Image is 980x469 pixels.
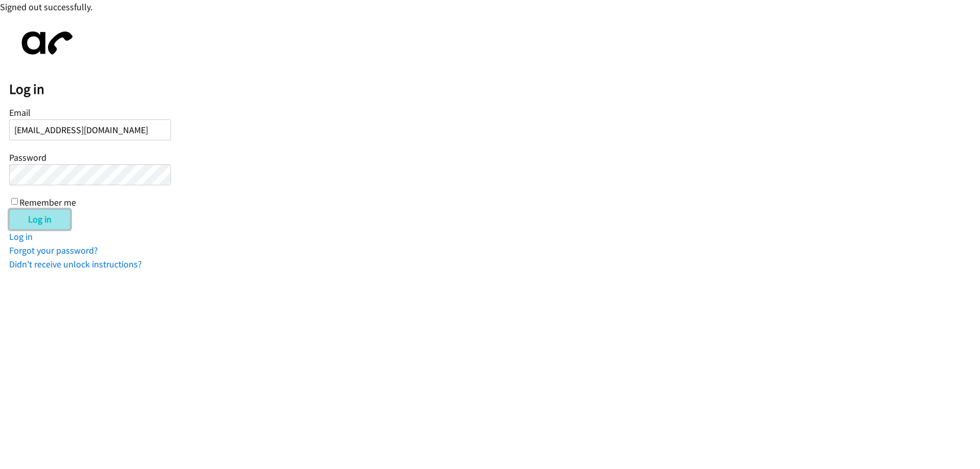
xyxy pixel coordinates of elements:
[9,23,81,63] img: aphone-8a226864a2ddd6a5e75d1ebefc011f4aa8f32683c2d82f3fb0802fe031f96514.svg
[9,231,33,242] a: Log in
[9,258,142,270] a: Didn't receive unlock instructions?
[19,196,76,208] label: Remember me
[9,81,980,98] h2: Log in
[9,209,70,230] input: Log in
[9,244,98,256] a: Forgot your password?
[9,107,31,118] label: Email
[9,152,46,163] label: Password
